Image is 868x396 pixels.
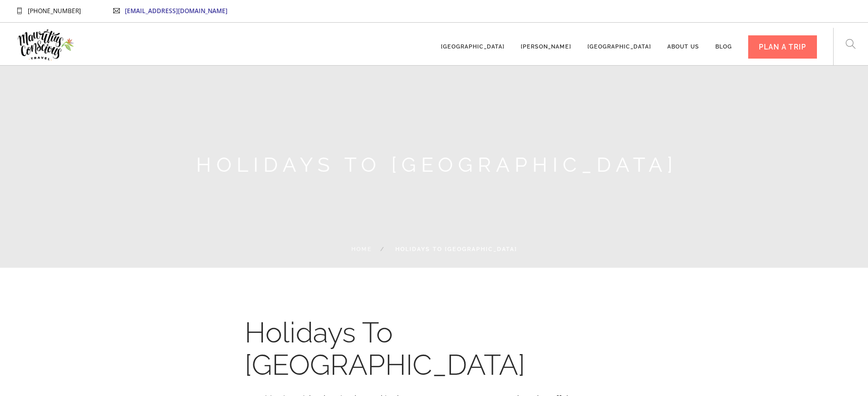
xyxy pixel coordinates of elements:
a: Blog [715,28,732,56]
span: [PHONE_NUMBER] [28,7,81,15]
h2: Holidays to [GEOGRAPHIC_DATA] [146,153,727,177]
a: Home [351,246,372,253]
a: [GEOGRAPHIC_DATA] [441,28,505,56]
h1: Holidays To [GEOGRAPHIC_DATA] [245,316,624,381]
div: PLAN A TRIP [748,35,817,59]
a: About us [667,28,699,56]
a: [EMAIL_ADDRESS][DOMAIN_NAME] [125,7,227,15]
img: Mauritius Conscious Travel [16,26,75,64]
a: PLAN A TRIP [748,28,817,56]
li: Holidays to [GEOGRAPHIC_DATA] [372,243,517,256]
a: [PERSON_NAME] [521,28,571,56]
a: [GEOGRAPHIC_DATA] [587,28,651,56]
